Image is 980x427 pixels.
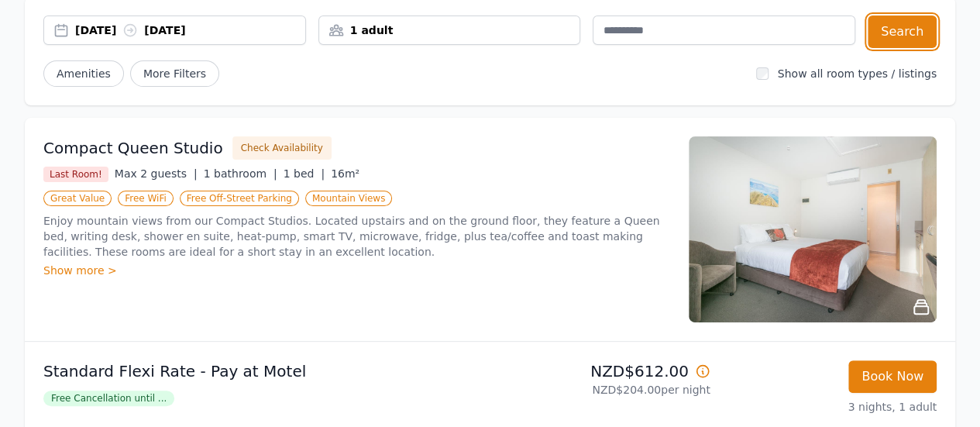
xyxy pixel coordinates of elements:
[43,60,124,87] button: Amenities
[43,391,174,406] span: Free Cancellation until ...
[868,15,937,48] button: Search
[319,22,580,38] div: 1 adult
[43,137,223,159] h3: Compact Queen Studio
[43,360,484,382] p: Standard Flexi Rate - Pay at Motel
[204,167,277,180] span: 1 bathroom |
[130,60,219,87] span: More Filters
[118,191,174,206] span: Free WiFi
[115,167,198,180] span: Max 2 guests |
[778,67,937,80] label: Show all room types / listings
[232,136,332,160] button: Check Availability
[284,167,325,180] span: 1 bed |
[497,382,710,398] p: NZD$204.00 per night
[43,191,112,206] span: Great Value
[43,167,108,182] span: Last Room!
[723,399,937,415] p: 3 nights, 1 adult
[331,167,359,180] span: 16m²
[180,191,299,206] span: Free Off-Street Parking
[848,360,937,393] button: Book Now
[43,213,670,260] p: Enjoy mountain views from our Compact Studios. Located upstairs and on the ground floor, they fea...
[43,263,670,278] div: Show more >
[75,22,305,38] div: [DATE] [DATE]
[497,360,710,382] p: NZD$612.00
[305,191,392,206] span: Mountain Views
